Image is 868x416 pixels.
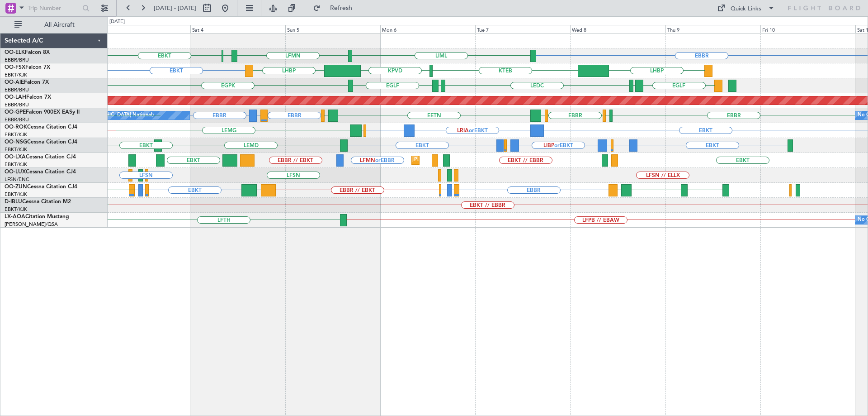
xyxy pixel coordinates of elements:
[380,25,475,33] div: Mon 6
[414,153,519,167] div: Planned Maint Kortrijk-[GEOGRAPHIC_DATA]
[28,1,80,15] input: Trip Number
[5,184,27,190] span: OO-ZUN
[5,131,27,138] a: EBKT/KJK
[5,110,26,115] span: OO-GPE
[10,18,98,32] button: All Aircraft
[154,4,196,12] span: [DATE] - [DATE]
[5,169,26,175] span: OO-LUX
[5,221,58,228] a: [PERSON_NAME]/QSA
[5,80,49,85] a: OO-AIEFalcon 7X
[570,25,665,33] div: Wed 8
[731,5,761,14] div: Quick Links
[5,176,29,183] a: LFSN/ENC
[5,191,27,198] a: EBKT/KJK
[5,184,77,190] a: OO-ZUNCessna Citation CJ4
[322,5,360,11] span: Refresh
[5,124,77,130] a: OO-ROKCessna Citation CJ4
[5,154,26,160] span: OO-LXA
[760,25,855,33] div: Fri 10
[5,161,27,168] a: EBKT/KJK
[5,86,29,93] a: EBBR/BRU
[5,50,50,55] a: OO-ELKFalcon 8X
[5,214,25,220] span: LX-AOA
[5,110,80,115] a: OO-GPEFalcon 900EX EASy II
[5,139,27,145] span: OO-NSG
[5,169,76,175] a: OO-LUXCessna Citation CJ4
[285,25,380,33] div: Sun 5
[5,65,50,70] a: OO-FSXFalcon 7X
[95,25,190,33] div: Fri 3
[309,1,363,15] button: Refresh
[5,146,27,153] a: EBKT/KJK
[5,124,27,130] span: OO-ROK
[5,72,27,78] a: EBKT/KJK
[5,206,27,213] a: EBKT/KJK
[5,50,25,55] span: OO-ELK
[475,25,570,33] div: Tue 7
[5,199,22,205] span: D-IBLU
[5,154,76,160] a: OO-LXACessna Citation CJ4
[5,101,29,108] a: EBBR/BRU
[5,95,51,100] a: OO-LAHFalcon 7X
[5,80,24,85] span: OO-AIE
[109,18,125,26] div: [DATE]
[5,65,25,70] span: OO-FSX
[5,139,77,145] a: OO-NSGCessna Citation CJ4
[5,214,69,220] a: LX-AOACitation Mustang
[5,95,26,100] span: OO-LAH
[5,57,29,63] a: EBBR/BRU
[24,22,95,28] span: All Aircraft
[5,199,71,205] a: D-IBLUCessna Citation M2
[190,25,285,33] div: Sat 4
[712,1,779,15] button: Quick Links
[5,116,29,123] a: EBBR/BRU
[665,25,760,33] div: Thu 9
